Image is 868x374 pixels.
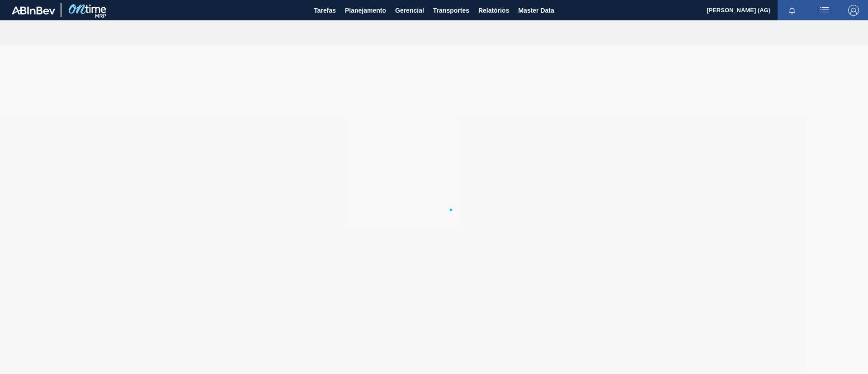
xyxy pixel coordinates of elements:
button: Notificações [778,4,807,17]
span: Relatórios [478,5,509,16]
img: Logout [848,5,859,16]
img: TNhmsLtSVTkK8tSr43FrP2fwEKptu5GPRR3wAAAABJRU5ErkJggg== [12,6,55,14]
span: Transportes [433,5,469,16]
img: userActions [819,5,830,16]
span: Tarefas [314,5,336,16]
span: Gerencial [395,5,424,16]
span: Master Data [518,5,554,16]
span: Planejamento [345,5,386,16]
